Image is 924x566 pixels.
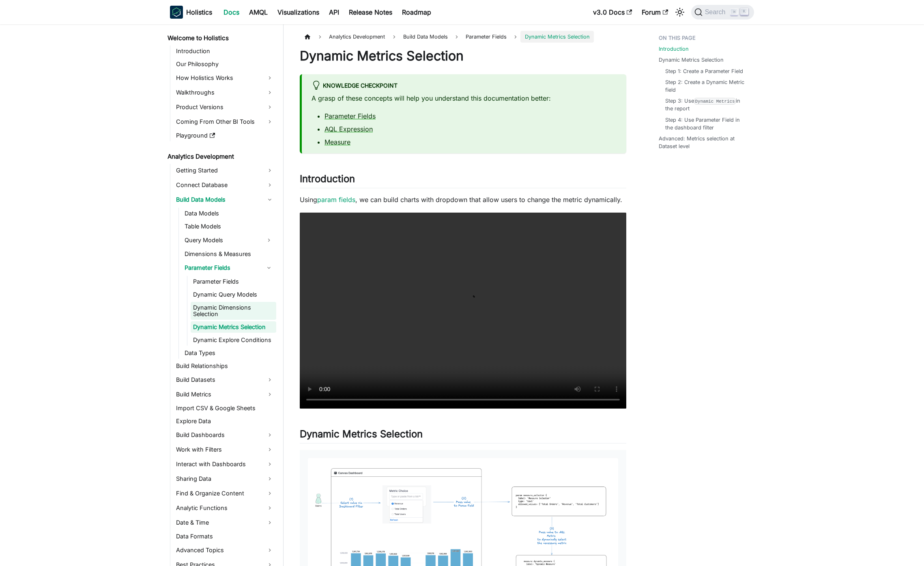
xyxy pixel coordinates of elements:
span: Search [703,9,731,16]
a: Parameter Fields [324,112,376,120]
a: Find & Organize Content [174,487,276,500]
a: Query Models [182,234,262,247]
a: Measure [324,138,350,146]
a: Release Notes [344,6,397,19]
a: Dynamic Query Models [191,289,276,300]
a: Coming From Other BI Tools [174,115,276,128]
a: Advanced Topics [174,544,276,557]
a: Build Dashboards [174,428,276,441]
a: Our Philosophy [174,58,276,70]
button: Search (Command+K) [691,5,754,19]
a: Data Types [182,347,276,359]
span: Dynamic Metrics Selection [520,31,593,43]
kbd: ⌘ [730,9,738,16]
h2: Introduction [300,173,626,188]
a: Product Versions [174,101,276,114]
a: How Holistics Works [174,71,276,84]
a: Visualizations [273,6,324,19]
code: Dynamic Metrics [694,98,736,105]
a: Playground [174,130,276,141]
a: Date & Time [174,516,276,529]
a: Dynamic Metrics Selection [191,321,276,333]
img: Holistics [170,6,183,19]
a: Advanced: Metrics selection at Dataset level [659,135,749,150]
a: Home page [300,31,315,43]
a: Parameter Fields [462,31,511,43]
nav: Docs sidebar [162,24,284,566]
a: Build Metrics [174,388,276,401]
a: Dynamic Metrics Selection [659,56,724,64]
a: Work with Filters [174,443,276,456]
a: Introduction [659,45,689,53]
a: Forum [637,6,673,19]
a: param fields [317,196,355,204]
a: Welcome to Holistics [165,32,276,44]
a: Sharing Data [174,472,276,485]
a: Parameter Fields [182,261,262,274]
a: Build Data Models [174,193,276,206]
a: Docs [219,6,244,19]
span: Analytics Development [325,31,389,43]
a: Build Datasets [174,373,276,386]
video: Your browser does not support embedding video, but you can . [300,213,626,409]
p: Using , we can build charts with dropdown that allow users to change the metric dynamically. [300,195,626,204]
a: AQL Expression [324,125,373,133]
a: Getting Started [174,164,276,177]
a: Import CSV & Google Sheets [174,402,276,414]
a: Step 2: Create a Dynamic Metric field [665,78,746,94]
button: Switch between dark and light mode (currently light mode) [673,6,686,19]
a: Connect Database [174,179,276,192]
button: Collapse sidebar category 'Parameter Fields' [262,261,276,274]
a: Dynamic Explore Conditions [191,334,276,346]
a: Interact with Dashboards [174,458,276,471]
a: HolisticsHolistics [170,6,212,19]
a: API [324,6,344,19]
a: Data Models [182,208,276,219]
h2: Dynamic Metrics Selection [300,428,626,443]
a: v3.0 Docs [588,6,637,19]
div: knowledge checkpoint [312,81,617,91]
button: Expand sidebar category 'Query Models' [262,234,276,247]
a: Walkthroughs [174,86,276,99]
a: Explore Data [174,415,276,427]
a: Table Models [182,221,276,232]
kbd: K [740,8,748,15]
a: Build Relationships [174,360,276,372]
h1: Dynamic Metrics Selection [300,48,626,64]
a: AMQL [244,6,273,19]
span: Build Data Models [399,31,452,43]
a: Introduction [174,45,276,57]
a: Dynamic Dimensions Selection [191,302,276,320]
a: Analytics Development [165,151,276,162]
a: Step 4: Use Parameter Field in the dashboard filter [665,116,746,131]
a: Roadmap [397,6,436,19]
span: Parameter Fields [466,34,507,40]
a: Dimensions & Measures [182,248,276,260]
b: Holistics [186,7,212,17]
a: Parameter Fields [191,276,276,287]
a: Analytic Functions [174,501,276,514]
a: Data Formats [174,531,276,542]
a: Step 1: Create a Parameter Field [665,67,743,75]
nav: Breadcrumbs [300,31,626,43]
a: Step 3: UseDynamic Metricsin the report [665,97,746,112]
p: A grasp of these concepts will help you understand this documentation better: [312,93,617,103]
